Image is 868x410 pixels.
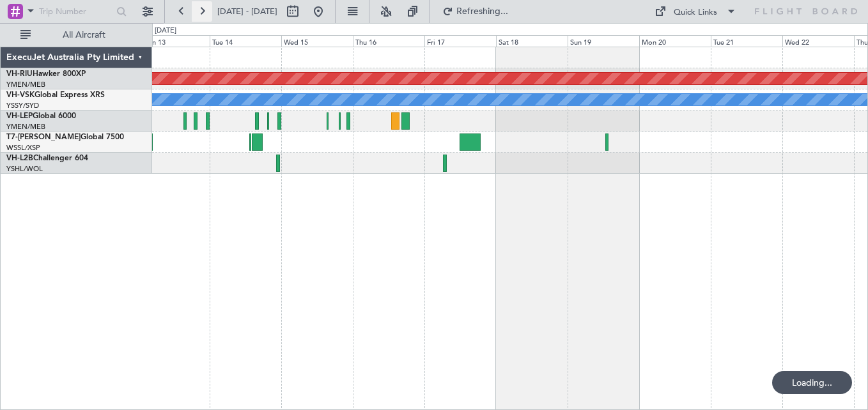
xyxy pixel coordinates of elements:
span: VH-VSK [6,91,35,99]
button: All Aircraft [14,25,139,45]
input: Trip Number [39,2,112,21]
button: Refreshing... [437,1,513,22]
span: VH-L2B [6,155,33,162]
a: VH-L2BChallenger 604 [6,155,88,162]
div: Quick Links [674,6,717,19]
span: VH-LEP [6,112,33,120]
a: VH-VSKGlobal Express XRS [6,91,105,99]
div: Mon 13 [139,35,210,47]
span: [DATE] - [DATE] [217,6,277,17]
div: Mon 20 [639,35,711,47]
a: YMEN/MEB [6,122,45,132]
div: Thu 16 [353,35,424,47]
div: Tue 14 [210,35,281,47]
span: Refreshing... [456,7,509,16]
div: Wed 22 [782,35,854,47]
div: Loading... [772,371,852,394]
a: VH-RIUHawker 800XP [6,70,86,78]
a: T7-[PERSON_NAME]Global 7500 [6,133,124,141]
div: Tue 21 [711,35,782,47]
a: WSSL/XSP [6,143,40,153]
div: Sun 19 [568,35,639,47]
span: VH-RIU [6,70,33,78]
div: Fri 17 [424,35,496,47]
span: T7-[PERSON_NAME] [6,133,81,141]
a: YSSY/SYD [6,101,39,110]
a: YSHL/WOL [6,164,43,174]
div: [DATE] [155,26,176,36]
span: All Aircraft [33,31,135,40]
div: Sat 18 [496,35,568,47]
button: Quick Links [648,1,743,22]
a: YMEN/MEB [6,80,45,89]
a: VH-LEPGlobal 6000 [6,112,76,120]
div: Wed 15 [281,35,353,47]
